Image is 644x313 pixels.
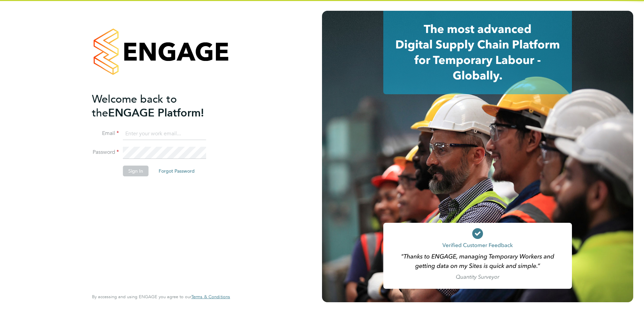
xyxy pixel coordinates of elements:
span: Welcome back to the [92,93,177,119]
span: Terms & Conditions [191,294,230,300]
h2: ENGAGE Platform! [92,92,223,120]
input: Enter your work email... [123,128,206,140]
label: Email [92,130,119,137]
button: Sign In [123,166,149,176]
span: By accessing and using ENGAGE you agree to our [92,294,230,300]
label: Password [92,149,119,156]
button: Forgot Password [153,166,200,176]
a: Terms & Conditions [191,294,230,300]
